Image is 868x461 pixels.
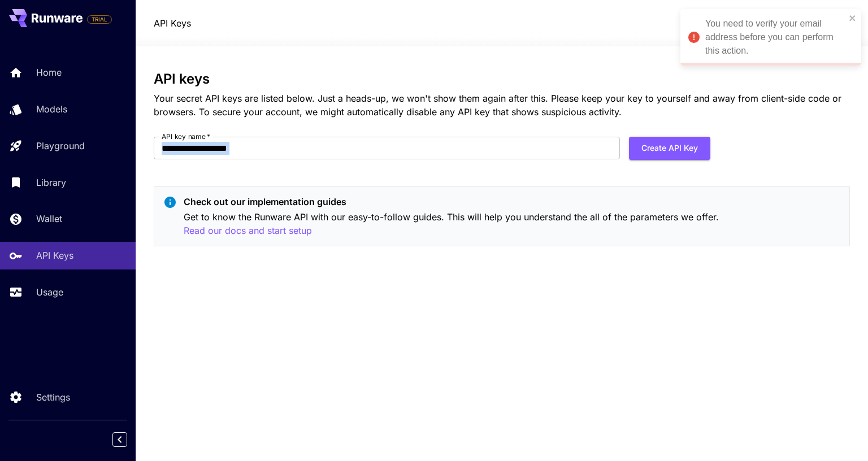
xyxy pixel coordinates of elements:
[87,12,112,26] span: Add your payment card to enable full platform functionality.
[36,249,73,262] p: API Keys
[88,15,111,24] span: TRIAL
[36,139,85,153] p: Playground
[36,285,63,299] p: Usage
[184,210,840,238] p: Get to know the Runware API with our easy-to-follow guides. This will help you understand the all...
[154,71,849,87] h3: API keys
[162,132,210,141] label: API key name
[36,390,70,404] p: Settings
[705,17,845,58] div: You need to verify your email address before you can perform this action.
[154,92,849,119] p: Your secret API keys are listed below. Just a heads-up, we won't show them again after this. Plea...
[121,429,136,450] div: Collapse sidebar
[112,432,127,447] button: Collapse sidebar
[629,137,710,160] button: Create API Key
[36,102,67,116] p: Models
[154,16,191,30] a: API Keys
[184,195,840,208] p: Check out our implementation guides
[849,14,857,23] button: close
[184,224,312,238] button: Read our docs and start setup
[36,176,66,189] p: Library
[154,16,191,30] nav: breadcrumb
[36,212,62,225] p: Wallet
[36,66,62,79] p: Home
